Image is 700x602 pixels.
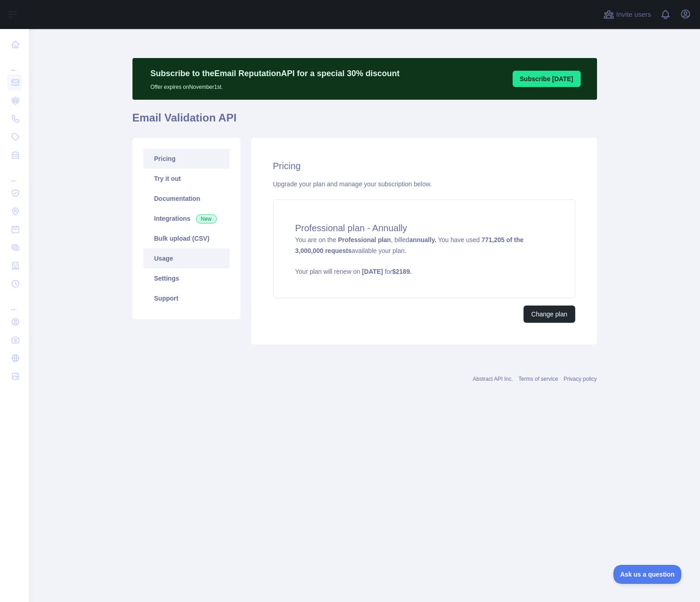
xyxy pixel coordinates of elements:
[151,80,400,91] p: Offer expires on November 1st.
[143,288,230,308] a: Support
[473,376,513,382] a: Abstract API Inc.
[143,248,230,268] a: Usage
[519,376,558,382] a: Terms of service
[524,306,575,323] button: Change plan
[295,267,553,276] p: Your plan will renew on for
[362,268,383,275] strong: [DATE]
[143,268,230,288] a: Settings
[151,67,400,80] p: Subscribe to the Email Reputation API for a special 30 % discount
[143,149,230,169] a: Pricing
[273,160,575,172] h2: Pricing
[7,165,22,183] div: ...
[602,7,653,22] button: Invite users
[338,236,391,243] strong: Professional plan
[7,54,22,73] div: ...
[132,111,597,132] h1: Email Validation API
[513,71,581,87] button: Subscribe [DATE]
[143,169,230,189] a: Try it out
[613,565,682,584] iframe: Toggle Customer Support
[7,294,22,312] div: ...
[143,189,230,209] a: Documentation
[143,228,230,248] a: Bulk upload (CSV)
[409,236,436,243] strong: annually.
[273,180,575,189] div: Upgrade your plan and manage your subscription below.
[392,268,412,275] strong: $ 2189 .
[616,10,651,20] span: Invite users
[295,222,553,234] h4: Professional plan - Annually
[143,209,230,228] a: Integrations New
[563,376,597,382] a: Privacy policy
[295,236,553,276] span: You are on the , billed You have used available your plan.
[196,214,217,223] span: New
